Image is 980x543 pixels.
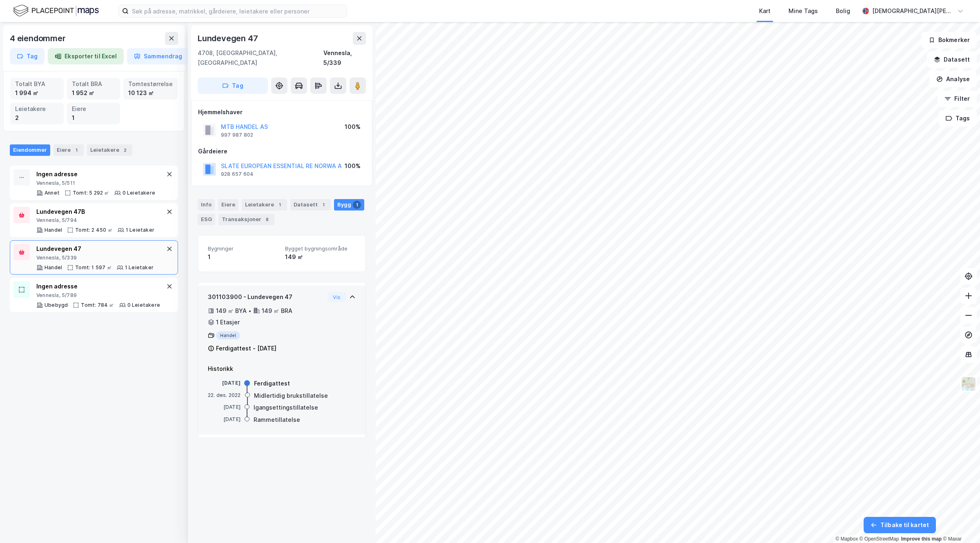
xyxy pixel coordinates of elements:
[218,214,274,225] div: Transaksjoner
[860,536,899,542] a: OpenStreetMap
[72,89,116,98] div: 1 952 ㎡
[125,264,154,271] div: 1 Leietaker
[36,217,154,224] div: Vennesla, 5/794
[45,190,60,196] div: Annet
[15,104,59,113] div: Leietakere
[327,292,346,302] button: Vis
[198,199,215,211] div: Info
[353,201,361,209] div: 1
[208,416,241,423] div: [DATE]
[72,80,116,89] div: Totalt BRA
[208,252,278,262] div: 1
[345,122,361,132] div: 100%
[36,169,155,179] div: Ingen adresse
[73,190,109,196] div: Tomt: 5 292 ㎡
[53,144,84,156] div: Eiere
[216,344,276,353] div: Ferdigattest - [DATE]
[221,132,253,138] div: 997 987 802
[36,281,160,291] div: Ingen adresse
[262,306,292,316] div: 149 ㎡ BRA
[285,252,356,262] div: 149 ㎡
[15,89,59,98] div: 1 994 ㎡
[128,89,173,98] div: 10 123 ㎡
[788,6,818,16] div: Mine Tags
[198,214,215,225] div: ESG
[36,244,154,254] div: Lundevegen 47
[254,379,290,388] div: Ferdigattest
[72,113,116,122] div: 1
[198,48,323,68] div: 4708, [GEOGRAPHIC_DATA], [GEOGRAPHIC_DATA]
[36,292,160,299] div: Vennesla, 5/789
[216,306,247,316] div: 149 ㎡ BYA
[208,379,241,387] div: [DATE]
[72,104,116,113] div: Eiere
[75,227,113,233] div: Tomt: 2 450 ㎡
[254,403,318,412] div: Igangsettingstillatelse
[285,245,356,252] span: Bygget bygningsområde
[254,391,328,401] div: Midlertidig brukstillatelse
[45,227,62,233] div: Handel
[864,517,936,533] button: Tilbake til kartet
[122,190,155,196] div: 0 Leietakere
[36,255,154,261] div: Vennesla, 5/339
[961,376,976,392] img: Z
[276,201,284,209] div: 1
[263,215,271,224] div: 8
[45,264,62,271] div: Handel
[927,51,977,68] button: Datasett
[36,180,155,186] div: Vennesla, 5/511
[208,245,278,252] span: Bygninger
[198,78,268,94] button: Tag
[75,264,112,271] div: Tomt: 1 597 ㎡
[345,161,361,171] div: 100%
[901,536,942,542] a: Improve this map
[929,71,977,87] button: Analyse
[208,364,356,374] div: Historikk
[129,5,347,17] input: Søk på adresse, matrikkel, gårdeiere, leietakere eller personer
[323,48,366,68] div: Vennesla, 5/339
[208,403,241,411] div: [DATE]
[208,292,324,302] div: 301103900 - Lundevegen 47
[198,146,365,156] div: Gårdeiere
[759,6,771,16] div: Kart
[127,48,189,64] button: Sammendrag
[254,415,300,425] div: Rammetillatelse
[10,144,50,156] div: Eiendommer
[319,201,327,209] div: 1
[81,302,114,308] div: Tomt: 784 ㎡
[939,110,977,126] button: Tags
[127,302,160,308] div: 0 Leietakere
[72,146,80,154] div: 1
[872,6,954,16] div: [DEMOGRAPHIC_DATA][PERSON_NAME]
[835,536,858,542] a: Mapbox
[334,199,364,211] div: Bygg
[121,146,129,154] div: 2
[36,207,154,217] div: Lundevegen 47B
[216,317,240,327] div: 1 Etasjer
[198,107,365,117] div: Hjemmelshaver
[128,80,173,89] div: Tomtestørrelse
[198,32,259,45] div: Lundevegen 47
[208,392,241,399] div: 22. des. 2022
[938,91,977,107] button: Filter
[126,227,154,233] div: 1 Leietaker
[13,4,99,18] img: logo.f888ab2527a4732fd821a326f86c7f29.svg
[218,199,238,211] div: Eiere
[836,6,850,16] div: Bolig
[221,171,254,177] div: 928 657 604
[15,113,59,122] div: 2
[10,32,67,45] div: 4 eiendommer
[248,308,252,314] div: •
[939,504,980,543] iframe: Chat Widget
[48,48,124,64] button: Eksporter til Excel
[10,48,45,64] button: Tag
[87,144,132,156] div: Leietakere
[242,199,287,211] div: Leietakere
[15,80,59,89] div: Totalt BYA
[922,32,977,48] button: Bokmerker
[290,199,331,211] div: Datasett
[45,302,68,308] div: Ubebygd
